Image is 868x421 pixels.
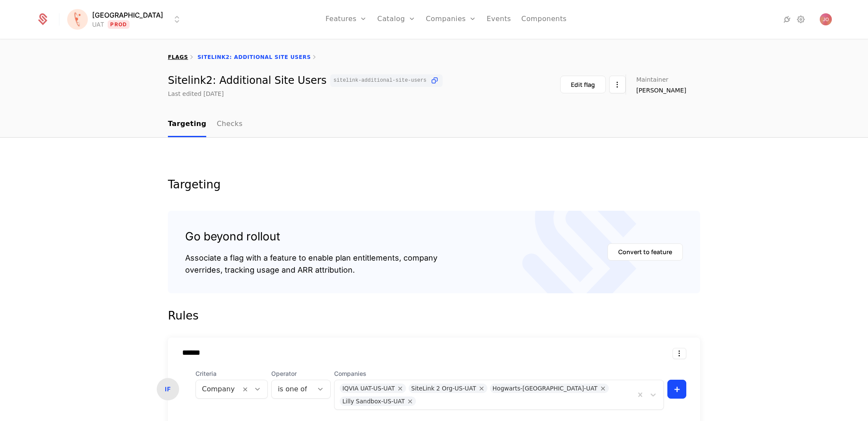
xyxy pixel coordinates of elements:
div: Rules [168,307,700,324]
button: Select action [673,348,686,359]
div: Go beyond rollout [185,228,437,245]
div: Last edited [DATE] [168,89,224,98]
button: Select action [609,76,626,93]
nav: Main [168,112,700,137]
span: Criteria [195,369,268,378]
a: Integrations [782,14,792,25]
div: SiteLink 2 Org-US-UAT [411,384,476,393]
span: Prod [108,20,130,29]
img: Jelena Obradovic [820,13,832,25]
a: Checks [217,112,242,137]
div: IQVIA UAT-US-UAT [342,384,395,393]
span: Maintainer [636,77,669,83]
button: Edit flag [560,76,606,93]
span: sitelink-additional-site-users [334,78,427,83]
div: UAT [92,20,104,29]
div: Sitelink2: Additional Site Users [168,74,443,87]
img: Florence [67,9,88,30]
div: Edit flag [571,80,595,89]
span: Operator [271,369,331,378]
a: flags [168,54,188,60]
a: Settings [796,14,806,25]
button: Convert to feature [608,243,683,261]
a: Targeting [168,112,206,137]
div: Remove SiteLink 2 Org-US-UAT [476,384,487,393]
div: Remove Lilly Sandbox-US-UAT [405,396,416,406]
div: Hogwarts-[GEOGRAPHIC_DATA]-UAT [493,384,598,393]
div: Remove IQVIA UAT-US-UAT [395,384,406,393]
ul: Choose Sub Page [168,112,242,137]
span: Companies [334,369,664,378]
button: + [667,380,686,399]
div: Associate a flag with a feature to enable plan entitlements, company overrides, tracking usage an... [185,252,437,276]
span: [GEOGRAPHIC_DATA] [92,10,163,20]
div: Remove Hogwarts-US-UAT [598,384,609,393]
div: IF [157,378,179,400]
div: Lilly Sandbox-US-UAT [342,396,405,406]
button: Select environment [70,10,182,29]
div: Targeting [168,179,700,190]
span: [PERSON_NAME] [636,86,686,95]
button: Open user button [820,13,832,25]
